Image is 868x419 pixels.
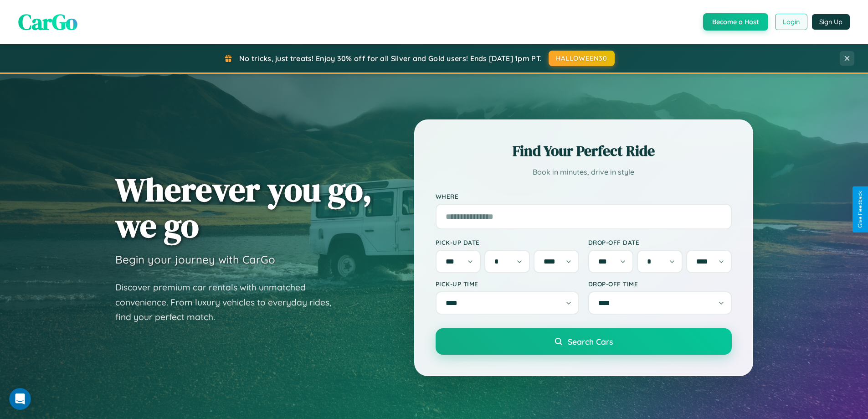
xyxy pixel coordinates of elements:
[857,191,863,228] div: Give Feedback
[568,336,613,347] span: Search Cars
[436,328,732,355] button: Search Cars
[703,13,768,31] button: Become a Host
[775,14,807,30] button: Login
[588,280,732,288] label: Drop-off Time
[588,238,732,246] label: Drop-off Date
[436,238,579,246] label: Pick-up Date
[436,280,579,288] label: Pick-up Time
[549,51,615,66] button: HALLOWEEN30
[812,14,850,30] button: Sign Up
[115,253,275,266] h3: Begin your journey with CarGo
[436,141,732,161] h2: Find Your Perfect Ride
[18,7,77,37] span: CarGo
[115,171,372,243] h1: Wherever you go, we go
[9,388,31,410] iframe: Intercom live chat
[115,280,343,325] p: Discover premium car rentals with unmatched convenience. From luxury vehicles to everyday rides, ...
[436,192,732,200] label: Where
[436,166,732,179] p: Book in minutes, drive in style
[239,54,542,63] span: No tricks, just treats! Enjoy 30% off for all Silver and Gold users! Ends [DATE] 1pm PT.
